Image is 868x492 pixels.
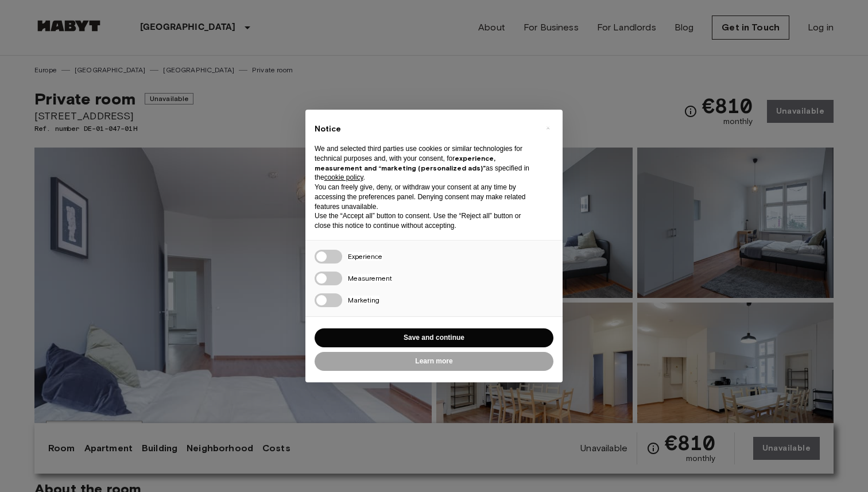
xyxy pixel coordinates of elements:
p: Use the “Accept all” button to consent. Use the “Reject all” button or close this notice to conti... [315,211,535,231]
p: You can freely give, deny, or withdraw your consent at any time by accessing the preferences pane... [315,183,535,211]
button: Close this notice [538,119,557,137]
p: We and selected third parties use cookies or similar technologies for technical purposes and, wit... [315,144,535,183]
button: Save and continue [315,328,553,347]
h2: Notice [315,123,535,135]
span: Measurement [348,274,392,282]
strong: experience, measurement and “marketing (personalized ads)” [315,154,495,172]
a: cookie policy [324,173,363,181]
span: Marketing [348,296,379,304]
span: × [546,121,550,135]
button: Learn more [315,352,553,371]
span: Experience [348,252,382,261]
